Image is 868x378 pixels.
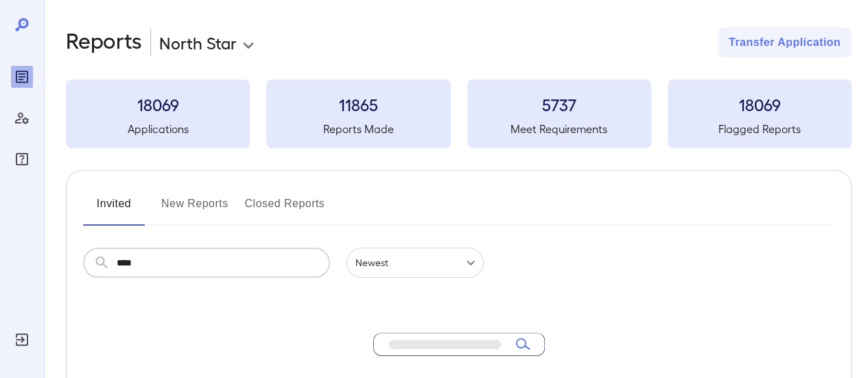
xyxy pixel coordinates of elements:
button: New Reports [161,193,228,226]
h3: 5737 [467,93,651,115]
h2: Reports [66,27,142,58]
h5: Reports Made [266,121,450,137]
summary: 18069Applications11865Reports Made5737Meet Requirements18069Flagged Reports [66,80,852,148]
div: Manage Users [11,107,33,129]
h3: 18069 [66,93,250,115]
div: FAQ [11,148,33,170]
button: Invited [83,193,145,226]
p: North Star [159,32,237,54]
button: Transfer Application [718,27,852,58]
div: Newest [347,248,484,278]
div: Log Out [11,329,33,351]
h5: Applications [66,121,250,137]
h5: Flagged Reports [668,121,852,137]
h3: 18069 [668,93,852,115]
button: Closed Reports [245,193,325,226]
h3: 11865 [266,93,450,115]
div: Reports [11,66,33,88]
h5: Meet Requirements [467,121,651,137]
